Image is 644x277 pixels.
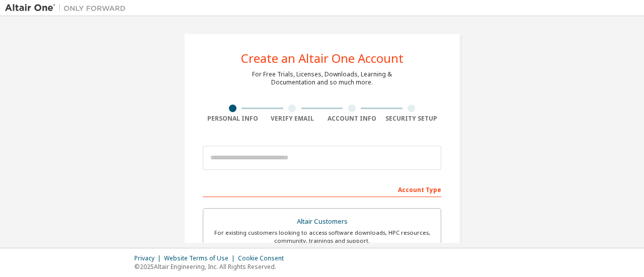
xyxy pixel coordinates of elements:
[209,215,435,229] div: Altair Customers
[164,254,238,262] div: Website Terms of Use
[134,254,164,262] div: Privacy
[209,229,435,245] div: For existing customers looking to access software downloads, HPC resources, community, trainings ...
[134,262,290,271] p: © 2025 Altair Engineering, Inc. All Rights Reserved.
[238,254,290,262] div: Cookie Consent
[382,115,442,123] div: Security Setup
[252,70,392,86] div: For Free Trials, Licenses, Downloads, Learning & Documentation and so much more.
[322,115,382,123] div: Account Info
[203,181,441,197] div: Account Type
[263,115,323,123] div: Verify Email
[241,52,404,64] div: Create an Altair One Account
[5,3,131,13] img: Altair One
[203,115,263,123] div: Personal Info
